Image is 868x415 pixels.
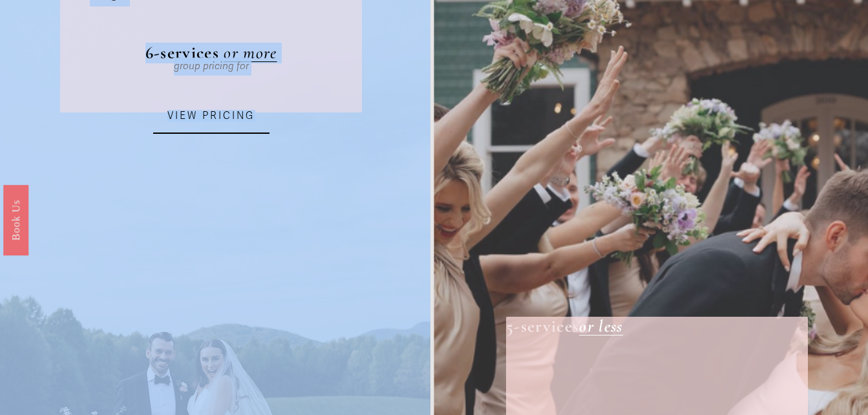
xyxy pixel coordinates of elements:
em: group pricing for [174,60,249,72]
a: Book Us [3,185,28,255]
strong: 6-services [145,43,219,63]
strong: 5-services [506,316,579,337]
a: or less [579,316,622,337]
a: VIEW PRICING [153,99,270,134]
a: or more [224,43,277,63]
